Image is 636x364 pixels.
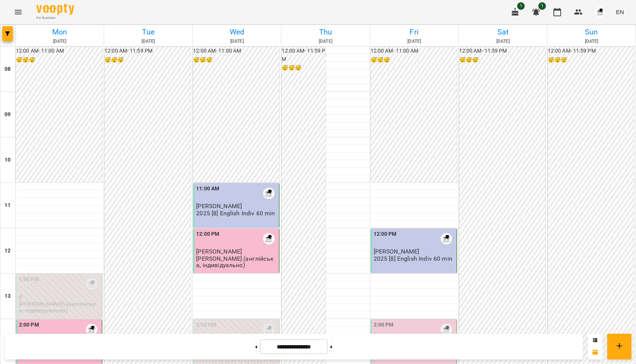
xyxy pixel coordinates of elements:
h6: 😴😴😴 [371,56,457,64]
h6: 13 [5,292,11,300]
label: 12:00 PM [196,230,219,238]
h6: Wed [194,26,280,38]
button: EN [613,5,627,19]
h6: 😴😴😴 [16,56,102,64]
img: Целуйко Анастасія (а) [86,324,97,335]
label: 11:00 AM [196,185,219,193]
img: Целуйко Анастасія (а) [263,233,274,244]
button: Menu [9,3,27,21]
span: 1 [538,2,546,10]
span: EN [616,8,624,16]
label: 1:00 PM [19,275,39,284]
img: Целуйко Анастасія (а) [441,324,452,335]
h6: [DATE] [549,38,634,45]
h6: [DATE] [17,38,103,45]
h6: 12:00 AM - 11:00 AM [16,47,102,55]
h6: 12:00 AM - 11:59 PM [104,47,191,55]
h6: 12 [5,247,11,255]
h6: 12:00 AM - 11:00 AM [371,47,457,55]
h6: 08 [5,65,11,73]
h6: [DATE] [460,38,546,45]
p: 0 [19,294,100,300]
label: 2:00 PM [19,321,39,329]
h6: 12:00 AM - 11:59 PM [459,47,546,55]
h6: 😴😴😴 [459,56,546,64]
h6: 😴😴😴 [548,56,634,64]
h6: 10 [5,156,11,164]
h6: Fri [371,26,457,38]
h6: 😴😴😴 [282,64,326,72]
span: [PERSON_NAME] [196,202,242,210]
span: 1 [517,2,525,10]
h6: [DATE] [282,38,368,45]
label: 2:00 PM [374,321,394,329]
span: [PERSON_NAME] [374,248,419,255]
h6: [DATE] [105,38,191,45]
span: For Business [36,16,74,20]
h6: 12:00 AM - 11:59 PM [282,47,326,63]
h6: 09 [5,110,11,119]
h6: 12:00 AM - 11:59 PM [548,47,634,55]
label: 2:00 PM [196,321,216,329]
img: Целуйко Анастасія (а) [86,278,97,290]
p: 2025 [8] English Indiv 60 min [196,210,275,216]
h6: 12:00 AM - 11:00 AM [193,47,279,55]
img: Целуйко Анастасія (а) [263,324,274,335]
h6: Sun [549,26,634,38]
img: Целуйко Анастасія (а) [441,233,452,244]
img: c09839ea023d1406ff4d1d49130fd519.png [595,7,605,17]
h6: Mon [17,26,103,38]
span: [PERSON_NAME] [196,248,242,255]
p: [PERSON_NAME] (англійська, індивідуально) [19,301,100,314]
h6: 11 [5,201,11,210]
label: 12:00 PM [374,230,397,238]
h6: 😴😴😴 [193,56,279,64]
h6: [DATE] [194,38,280,45]
img: Целуйко Анастасія (а) [263,188,274,199]
img: Voopty Logo [36,4,74,15]
h6: Thu [282,26,368,38]
h6: Sat [460,26,546,38]
p: 2025 [8] English Indiv 60 min [374,255,452,262]
p: [PERSON_NAME] (англійська, індивідуально) [196,255,277,269]
h6: Tue [105,26,191,38]
h6: [DATE] [371,38,457,45]
h6: 😴😴😴 [104,56,191,64]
